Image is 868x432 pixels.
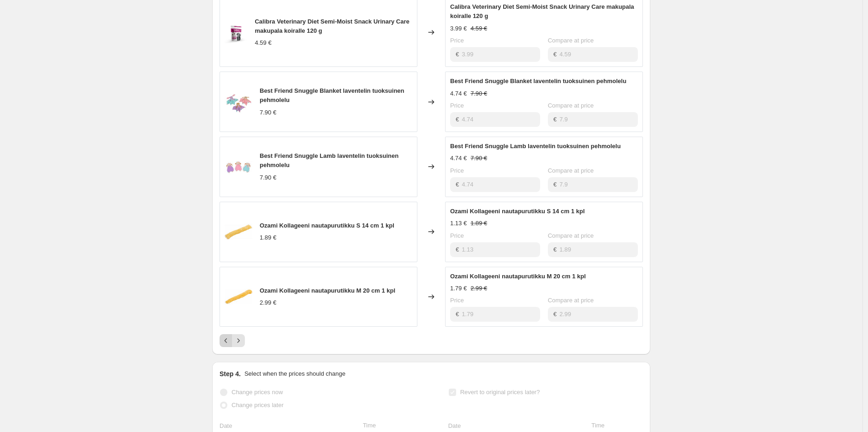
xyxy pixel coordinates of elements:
span: Best Friend Snuggle Lamb laventelin tuoksuinen pehmolelu [260,152,398,168]
span: Compare at price [548,102,594,109]
strike: 2.99 € [470,284,487,293]
strike: 7.90 € [470,89,487,98]
img: 1156100_BF_Snuggle_Lamb_SS25_5700551156106_600x_321344a8-e89a-4e61-ac64-22ebd4bd83bf_80x.webp [225,153,252,180]
span: Best Friend Snuggle Blanket laventelin tuoksuinen pehmolelu [450,78,626,84]
p: Select when the prices should change [244,369,345,378]
span: Compare at price [548,297,594,304]
span: € [553,51,557,58]
span: Ozami Kollageeni nautapurutikku S 14 cm 1 kpl [450,208,585,215]
span: € [456,311,459,318]
strike: 1.89 € [470,219,487,228]
span: Price [450,167,464,174]
span: Best Friend Snuggle Blanket laventelin tuoksuinen pehmolelu [260,87,404,103]
span: € [456,246,459,253]
div: 3.99 € [450,24,467,33]
span: Price [450,232,464,239]
span: € [456,116,459,123]
div: 1.13 € [450,219,467,228]
span: € [456,51,459,58]
span: Change prices now [232,389,283,396]
nav: Pagination [220,334,245,347]
strike: 7.90 € [470,154,487,163]
span: Time [363,422,376,429]
div: 4.74 € [450,154,467,163]
img: Ozami_Extra_kollageeni_nautatikku_M_20cm.._80x.webp [225,283,252,311]
span: Calibra Veterinary Diet Semi-Moist Snack Urinary Care makupala koiralle 120 g [450,3,634,19]
div: 4.59 € [255,38,271,48]
span: Date [448,422,461,429]
span: Best Friend Snuggle Lamb laventelin tuoksuinen pehmolelu [450,143,621,150]
span: Compare at price [548,167,594,174]
span: Compare at price [548,232,594,239]
span: € [456,181,459,188]
button: Previous [220,334,232,347]
span: Date [220,422,232,429]
span: € [553,246,557,253]
div: 7.90 € [260,173,276,182]
span: Revert to original prices later? [460,389,540,396]
span: Ozami Kollageeni nautapurutikku S 14 cm 1 kpl [260,222,394,229]
span: Price [450,102,464,109]
img: Vet-Snack-semimoist-urinary_80x.png [225,18,247,46]
div: 1.89 € [260,233,276,242]
div: 1.79 € [450,284,467,293]
div: 4.74 € [450,89,467,98]
span: Price [450,37,464,44]
button: Next [232,334,245,347]
span: Change prices later [232,402,284,408]
span: Calibra Veterinary Diet Semi-Moist Snack Urinary Care makupala koiralle 120 g [255,18,409,34]
div: 7.90 € [260,108,276,117]
img: 1156090_BF_Snuggle_Blanket_SS25_5700551156090_600x_8f7f57a2-aa6e-42db-b84f-3aec4faadb07_80x.webp [225,88,252,116]
span: Ozami Kollageeni nautapurutikku M 20 cm 1 kpl [450,273,586,280]
span: Time [591,422,604,429]
span: € [553,116,557,123]
div: 2.99 € [260,298,276,307]
span: € [553,311,557,318]
span: Price [450,297,464,304]
span: Ozami Kollageeni nautapurutikku M 20 cm 1 kpl [260,287,395,294]
span: € [553,181,557,188]
img: Ozami_Extra_kollageeni_nautatikku_s_14_cm_80x.webp [225,218,252,246]
h2: Step 4. [220,369,241,378]
span: Compare at price [548,37,594,44]
strike: 4.59 € [470,24,487,33]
